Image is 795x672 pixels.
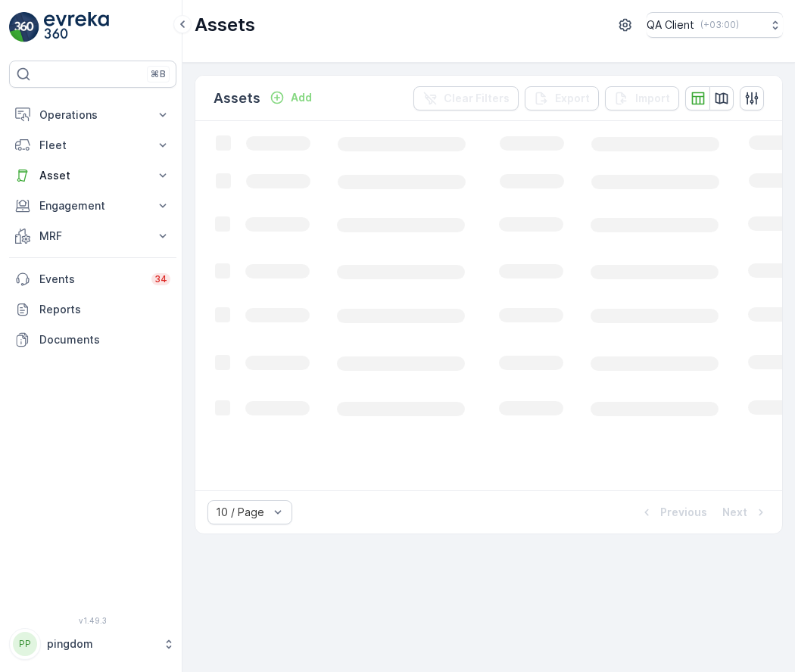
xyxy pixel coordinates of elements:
[47,636,155,652] p: pingdom
[151,68,166,80] p: ⌘B
[195,13,255,37] p: Assets
[39,198,146,213] p: Engagement
[635,91,670,106] p: Import
[154,273,167,285] p: 34
[9,221,176,251] button: MRF
[647,12,783,38] button: QA Client(+03:00)
[605,86,679,110] button: Import
[9,264,176,294] a: Events34
[39,272,142,287] p: Events
[9,100,176,130] button: Operations
[722,505,747,520] p: Next
[721,503,770,521] button: Next
[39,138,146,153] p: Fleet
[700,19,739,31] p: ( +03:00 )
[39,332,170,347] p: Documents
[214,88,260,109] p: Assets
[39,229,146,244] p: MRF
[9,12,39,42] img: logo
[291,90,312,105] p: Add
[555,91,590,106] p: Export
[263,89,318,107] button: Add
[9,160,176,191] button: Asset
[9,628,176,660] button: PPpingdom
[44,12,109,42] img: logo_light-DOdMpM7g.png
[444,91,510,106] p: Clear Filters
[9,191,176,221] button: Engagement
[638,503,709,521] button: Previous
[9,294,176,325] a: Reports
[9,325,176,355] a: Documents
[39,302,170,317] p: Reports
[39,107,146,123] p: Operations
[39,168,146,183] p: Asset
[413,86,519,110] button: Clear Filters
[9,130,176,160] button: Fleet
[525,86,599,110] button: Export
[647,17,694,33] p: QA Client
[13,632,37,656] div: PP
[9,616,176,625] span: v 1.49.3
[660,505,707,520] p: Previous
